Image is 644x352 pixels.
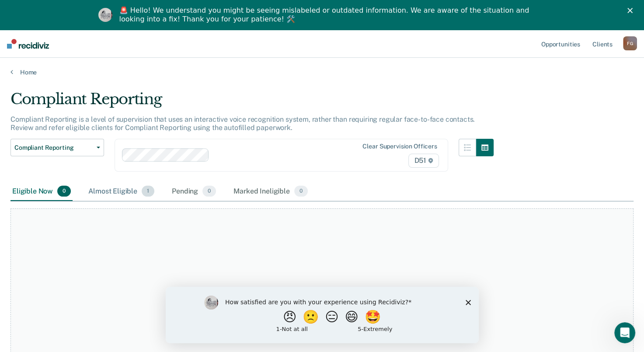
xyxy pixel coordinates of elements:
[202,186,216,197] span: 0
[142,186,154,197] span: 1
[362,143,437,150] div: Clear supervision officers
[87,182,156,201] div: Almost Eligible1
[623,36,637,50] button: FG
[119,6,532,24] div: 🚨 Hello! We understand you might be seeing mislabeled or outdated information. We are aware of th...
[232,182,310,201] div: Marked Ineligible0
[10,182,73,201] div: Eligible Now0
[57,186,71,197] span: 0
[10,139,104,156] button: Compliant Reporting
[623,36,637,50] div: F G
[627,8,636,13] div: Close
[166,287,479,343] iframe: Survey by Kim from Recidiviz
[591,30,614,58] a: Clients
[540,30,582,58] a: Opportunities
[408,154,439,168] span: D51
[14,144,93,151] span: Compliant Reporting
[10,90,494,115] div: Compliant Reporting
[170,182,218,201] div: Pending0
[98,8,112,22] img: Profile image for Kim
[614,322,635,343] iframe: Intercom live chat
[7,39,49,49] img: Recidiviz
[10,115,475,132] p: Compliant Reporting is a level of supervision that uses an interactive voice recognition system, ...
[294,186,308,197] span: 0
[10,68,634,76] a: Home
